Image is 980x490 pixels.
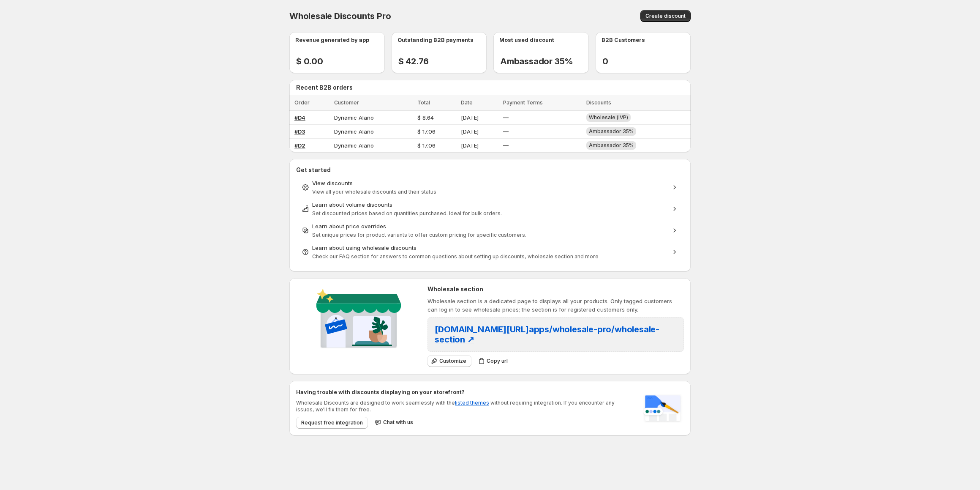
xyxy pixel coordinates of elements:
span: Copy url [487,358,508,364]
span: Ambassador 35% [589,128,634,134]
h2: Get started [296,166,684,174]
button: Copy url [475,355,513,367]
h2: $ 0.00 [296,56,323,66]
span: Total [417,99,430,106]
span: $ 17.06 [417,142,436,149]
span: [DATE] [461,128,479,135]
p: Revenue generated by app [295,36,369,44]
span: Check our FAQ section for answers to common questions about setting up discounts, wholesale secti... [312,253,599,260]
span: Request free integration [301,419,363,426]
span: Dynamic Alano [334,114,374,121]
a: listed themes [455,400,489,406]
span: Create discount [645,13,686,19]
p: B2B Customers [602,36,645,44]
span: Date [461,99,473,106]
div: Learn about volume discounts [312,200,668,209]
h2: Ambassador 35% [500,56,573,66]
p: Outstanding B2B payments [397,36,474,44]
span: [DATE] [461,142,479,149]
h2: $ 42.76 [398,56,429,66]
span: Customer [334,99,359,106]
span: $ 17.06 [417,128,436,135]
span: $ 8.64 [417,114,434,121]
a: #D2 [294,142,305,149]
span: — [503,142,509,149]
button: Customize [427,355,471,367]
span: Discounts [586,99,611,106]
div: View discounts [312,179,668,187]
a: #D3 [294,128,305,135]
h2: Recent B2B orders [296,83,687,92]
span: Set unique prices for product variants to offer custom pricing for specific customers. [312,232,526,238]
button: Chat with us [371,416,418,428]
span: Order [294,99,310,106]
span: Set discounted prices based on quantities purchased. Ideal for bulk orders. [312,210,502,216]
span: Ambassador 35% [589,142,634,148]
span: Dynamic Alano [334,142,374,149]
a: [DOMAIN_NAME][URL]apps/wholesale-pro/wholesale-section ↗ [435,327,659,344]
span: Customize [439,358,466,364]
h2: 0 [602,56,615,66]
span: Chat with us [383,419,413,426]
img: Wholesale section [313,285,404,355]
span: Wholesale Discounts Pro [289,11,391,21]
a: #D4 [294,114,305,121]
button: Request free integration [296,417,368,429]
span: — [503,128,509,135]
h2: Wholesale section [427,285,684,293]
button: Create discount [640,10,691,22]
h2: Having trouble with discounts displaying on your storefront? [296,388,633,396]
p: Wholesale Discounts are designed to work seamlessly with the without requiring integration. If yo... [296,400,633,413]
span: [DATE] [461,114,479,121]
span: Payment Terms [503,99,543,106]
span: — [503,114,509,121]
div: Learn about price overrides [312,222,668,230]
p: Most used discount [499,36,554,44]
span: View all your wholesale discounts and their status [312,189,436,195]
span: Dynamic Alano [334,128,374,135]
div: Learn about using wholesale discounts [312,244,668,252]
span: [DOMAIN_NAME][URL] apps/wholesale-pro/wholesale-section ↗ [435,324,659,345]
p: Wholesale section is a dedicated page to displays all your products. Only tagged customers can lo... [427,297,684,314]
span: Wholesale (IVP) [589,114,628,120]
